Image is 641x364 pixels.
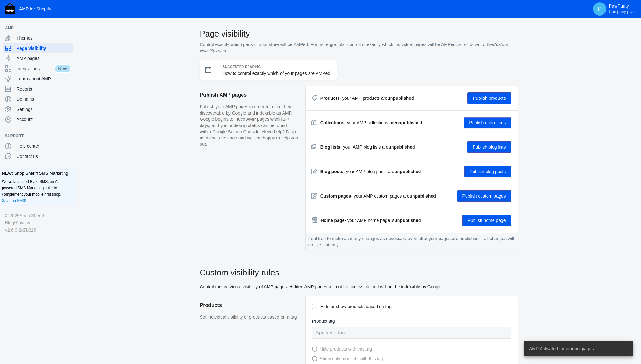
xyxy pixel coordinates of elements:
span: AMP Activated for product pages [529,346,594,352]
p: PawPurity [609,3,635,14]
p: Control exactly which parts of your store will be AMPed. For more granular control of exactly whi... [200,42,518,54]
a: How to control exactly which of your pages are AMPed [223,71,331,76]
span: AMP pages [17,55,71,62]
p: Set individual visibility of products based on a tag. [200,314,299,320]
div: - your AMP blog lists are [320,144,415,150]
strong: unpublished [409,193,436,199]
a: Shop Sheriff [19,212,44,219]
span: Help center [17,143,71,149]
div: - your AMP products are [320,95,414,101]
span: Contact us [17,153,71,159]
span: Account [17,116,71,123]
span: AMP for Shopify [19,6,51,11]
div: - your AMP home page is [321,217,421,224]
span: Themes [17,35,71,41]
div: Hide products with this tag [317,345,372,353]
span: AMP [5,25,65,31]
span: Domains [17,96,71,102]
h2: Custom visibility rules [200,267,518,278]
strong: Home page [321,218,344,223]
span: Company plan [609,9,635,14]
strong: unpublished [394,218,421,223]
div: Show only products with this tag [317,355,383,363]
span: Page visibility [17,45,71,51]
button: Publish products [467,92,511,104]
div: © 2025 [5,212,71,219]
span: Support [5,133,65,139]
strong: unpublished [387,96,414,101]
iframe: Drift Widget Chat Controller [609,332,633,356]
button: Publish blog posts [464,166,511,177]
button: Publish custom pages [457,190,511,202]
span: Learn about AMP [17,76,71,82]
strong: unpublished [388,145,415,150]
img: Shop Sheriff Logo [5,3,15,14]
button: Add a sales channel [65,135,75,137]
input: Specify a tag [312,327,511,339]
button: Publish collections [464,117,511,128]
strong: unpublished [396,120,422,125]
a: Save on SMS! [2,198,26,204]
span: Integrations [17,65,54,72]
div: - your AMP collections are [320,119,422,126]
h5: Suggested Reading [223,64,331,70]
a: Privacy [16,219,30,226]
label: Hide or show products based on tag [320,303,392,311]
div: Control the individual visibility of AMP pages. Hidden AMP pages will not be accessible and will ... [200,267,518,290]
a: Blog [5,219,14,226]
strong: Blog lists [320,145,340,150]
div: • [5,219,71,226]
span: Reports [17,86,71,92]
h2: Page visibility [200,28,518,39]
button: Publish home page [462,215,511,226]
div: Feel free to make as many changes as necessary even after your pages are published -- all changes... [306,233,518,251]
label: Product tag [312,317,511,325]
span: New [54,64,71,73]
strong: Collections [320,120,344,125]
p: Publish your AMP pages in order to make them discoverable by Google and indexable as AMP. Google ... [200,104,299,147]
h2: Publish AMP pages [200,86,299,104]
strong: Products [320,96,340,101]
i: Custom visibility rules [200,42,508,53]
div: v2.6.0-2d7b316 [5,226,71,233]
button: Add a sales channel [65,27,75,29]
span: P [597,6,603,12]
span: Settings [17,106,71,112]
button: Publish blog lists [467,141,511,153]
h2: Products [200,296,299,314]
